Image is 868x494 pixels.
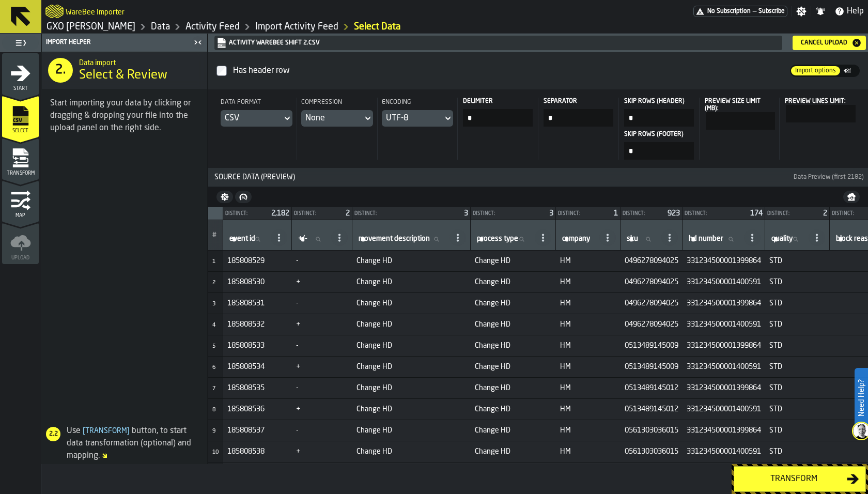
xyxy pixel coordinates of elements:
label: react-aria6731897279-:r3e: [784,98,856,122]
span: 7 [212,386,215,392]
button: button- [235,191,252,203]
div: StatList-item-Distinct: [471,207,555,220]
span: 331234500001400591 [687,363,761,371]
a: link-to-/wh/i/f1b1be29-3d23-4652-af3c-6364451f8f27/import/activity/ [255,21,338,33]
span: STD [769,426,826,435]
label: Need Help? [856,369,867,427]
span: STD [769,447,826,456]
li: menu Transform [2,138,39,179]
span: Change HD [475,299,552,307]
span: No Subscription [707,8,751,15]
span: Change HD [357,363,467,371]
div: Distinct: [354,211,460,217]
label: button-toggle-Help [830,5,868,18]
span: 2 [212,280,215,286]
span: STD [769,278,826,286]
div: Distinct: [767,211,819,217]
span: 185808532 [227,320,288,329]
a: logo-header [45,2,64,21]
span: 331234500001399864 [687,342,761,350]
div: StatList-item-Distinct: [683,207,765,220]
input: react-aria6731897279-:r3c: react-aria6731897279-:r3c: [706,112,776,130]
span: HM [560,342,616,350]
label: button-switch-multi-Import options [790,65,841,76]
a: link-to-/wh/i/f1b1be29-3d23-4652-af3c-6364451f8f27/data [151,21,170,33]
span: Separator [544,98,611,105]
a: link-to-/wh/i/f1b1be29-3d23-4652-af3c-6364451f8f27 [47,21,135,33]
span: Start [2,86,39,91]
span: Help [847,5,864,18]
span: Change HD [475,320,552,329]
span: + [296,363,348,371]
div: StatList-item-Distinct: [223,207,291,220]
span: - [296,257,348,265]
span: — [753,8,756,15]
div: Distinct: [225,211,267,217]
a: link-to-/wh/i/f1b1be29-3d23-4652-af3c-6364451f8f27/data/activity [185,21,240,33]
span: Change HD [357,342,467,350]
span: Change HD [357,299,467,307]
header: Import Helper [42,34,207,52]
input: react-aria6731897279-:r3e: react-aria6731897279-:r3e: [786,105,856,122]
span: STD [769,299,826,307]
span: label [627,235,638,243]
span: HM [560,426,616,435]
span: Change HD [475,363,552,371]
input: input-value-Skip Rows (header) input-value-Skip Rows (header) [624,109,694,127]
span: 0561303036015 [625,426,678,435]
div: Distinct: [623,211,663,217]
span: STD [769,257,826,265]
li: menu Upload [2,223,39,264]
span: 3 [464,210,468,217]
label: button-toggle-Notifications [811,6,830,17]
span: label [562,235,590,243]
button: button-Cancel Upload [793,36,866,50]
span: 10 [212,450,219,455]
span: 8 [212,407,215,413]
li: menu Select [2,96,39,137]
div: StatList-item-Distinct: [292,207,352,220]
span: 0513489145009 [625,342,678,350]
span: HM [560,363,616,371]
div: 2. [48,58,73,83]
span: Skip Rows (footer) [624,131,692,138]
span: label [298,235,307,243]
span: 2 [823,210,827,217]
button: button- [216,191,233,203]
div: title-Select & Review [42,52,207,89]
span: 0513489145012 [625,405,678,413]
span: 0496278094025 [625,257,678,265]
span: Preview Size Limit (MB): [705,98,761,112]
span: Data Preview (first 2182) [794,174,864,181]
div: Encoding [382,98,454,110]
div: DropdownMenuValue-UTF_8 [386,112,439,125]
div: Start importing your data by clicking or dragging & dropping your file into the upload panel on t... [50,97,199,134]
span: Change HD [475,426,552,435]
span: 0496278094025 [625,299,678,307]
span: 6 [212,365,215,371]
span: 185808538 [227,447,288,456]
label: input-value-Separator [542,98,614,127]
input: InputCheckbox-label-react-aria6731897279-:r32: [216,66,227,76]
li: menu Start [2,53,39,95]
div: StatList-item-Distinct: [352,207,470,220]
span: 331234500001400591 [687,278,761,286]
input: label [227,233,269,246]
input: input-value-Delimiter input-value-Delimiter [463,109,533,127]
h2: Sub Title [66,6,125,17]
label: button-toggle-Close me [191,36,205,49]
label: button-toggle-Settings [792,6,811,17]
span: 185808535 [227,384,288,392]
span: STD [769,384,826,392]
span: HM [560,447,616,456]
span: Select [2,128,39,134]
span: - [296,384,348,392]
span: label [359,235,430,243]
span: ] [127,427,130,435]
span: Change HD [475,342,552,350]
span: 0513489145012 [625,384,678,392]
span: Change HD [357,320,467,329]
span: 9 [212,428,215,434]
span: + [296,405,348,413]
div: Import Helper [44,39,191,46]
